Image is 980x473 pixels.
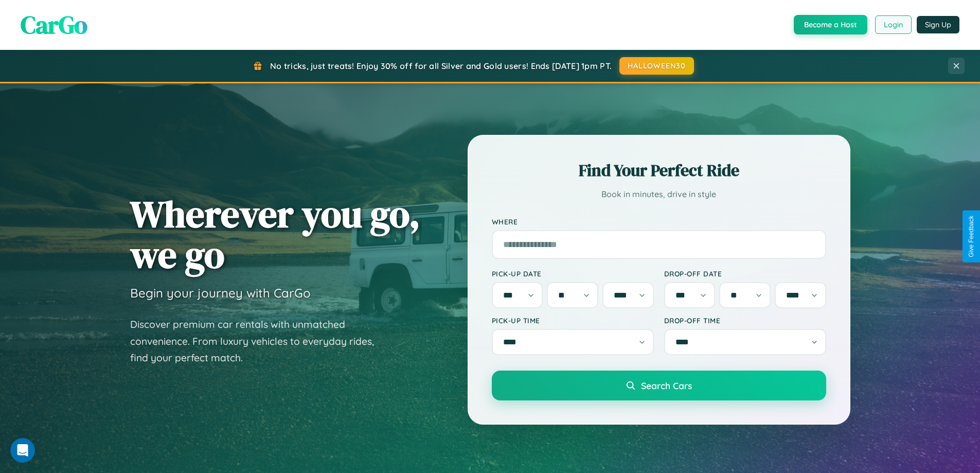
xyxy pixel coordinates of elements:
[641,380,692,391] span: Search Cars
[968,216,975,257] div: Give Feedback
[492,187,826,202] p: Book in minutes, drive in style
[492,371,826,400] button: Search Cars
[492,269,654,278] label: Pick-up Date
[664,269,826,278] label: Drop-off Date
[492,159,826,182] h2: Find Your Perfect Ride
[492,217,826,226] label: Where
[794,15,867,34] button: Become a Host
[619,57,694,75] button: HALLOWEEN30
[664,316,826,325] label: Drop-off Time
[875,15,912,34] button: Login
[492,316,654,325] label: Pick-up Time
[10,438,35,463] iframe: Intercom live chat
[130,194,420,275] h1: Wherever you go, we go
[130,316,387,366] p: Discover premium car rentals with unmatched convenience. From luxury vehicles to everyday rides, ...
[270,61,612,71] span: No tricks, just treats! Enjoy 30% off for all Silver and Gold users! Ends [DATE] 1pm PT.
[21,8,87,42] span: CarGo
[917,16,959,33] button: Sign Up
[130,285,311,301] h3: Begin your journey with CarGo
